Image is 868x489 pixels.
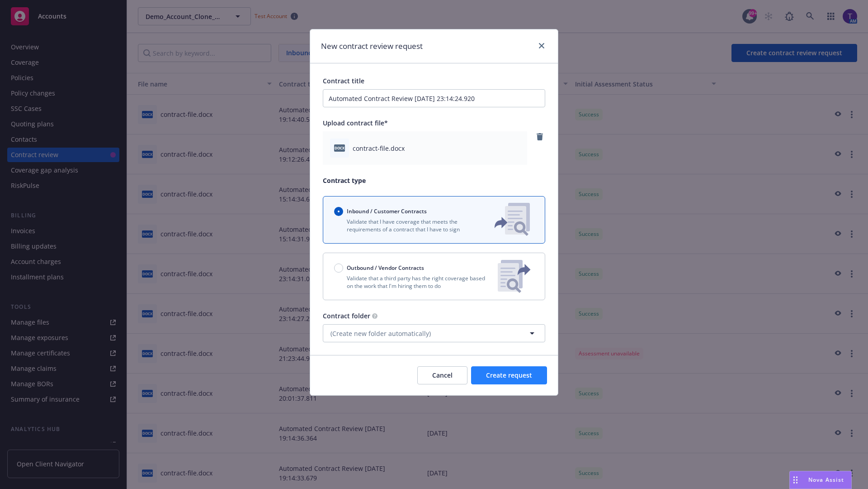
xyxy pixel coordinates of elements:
[432,371,453,379] span: Cancel
[789,471,852,489] button: Nova Assist
[323,253,545,300] button: Outbound / Vendor ContractsValidate that a third party has the right coverage based on the work t...
[534,131,545,142] a: remove
[321,40,423,52] h1: New contract review request
[353,144,405,153] span: contract-file.docx
[334,207,343,216] input: Inbound / Customer Contracts
[808,476,844,484] span: Nova Assist
[323,324,545,342] button: (Create new folder automatically)
[323,89,545,107] input: Enter a title for this contract
[330,329,431,338] span: (Create new folder automatically)
[323,196,545,244] button: Inbound / Customer ContractsValidate that I have coverage that meets the requirements of a contra...
[347,207,427,215] span: Inbound / Customer Contracts
[347,264,424,272] span: Outbound / Vendor Contracts
[323,119,388,127] span: Upload contract file*
[334,274,491,290] p: Validate that a third party has the right coverage based on the work that I'm hiring them to do
[334,218,480,233] p: Validate that I have coverage that meets the requirements of a contract that I have to sign
[417,366,467,384] button: Cancel
[334,264,343,273] input: Outbound / Vendor Contracts
[323,312,370,320] span: Contract folder
[536,40,547,51] a: close
[790,471,801,489] div: Drag to move
[486,371,532,379] span: Create request
[323,77,364,85] span: Contract title
[323,176,545,185] p: Contract type
[334,144,345,151] span: docx
[471,366,547,384] button: Create request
